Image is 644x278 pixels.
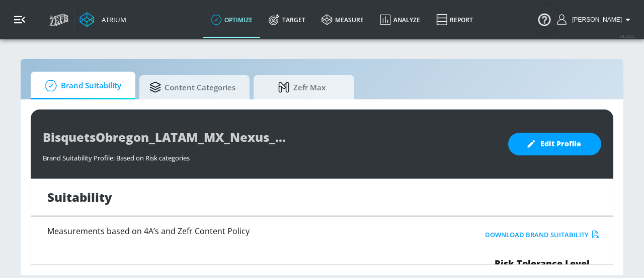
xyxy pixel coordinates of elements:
button: Open Resource Center [530,5,558,33]
span: Content Categories [149,75,235,99]
a: Target [261,2,313,38]
h6: Measurements based on 4A’s and Zefr Content Policy [47,227,424,235]
span: login as: ana.cruz@groupm.com [568,16,622,23]
button: Edit Profile [508,133,601,155]
span: Edit Profile [528,138,581,150]
div: Brand Suitability Profile: Based on Risk categories [43,148,498,162]
a: measure [313,2,372,38]
a: optimize [203,2,261,38]
span: Zefr Max [264,75,340,99]
button: Download Brand Suitability [482,227,602,243]
h1: Suitability [47,189,112,205]
span: Brand Suitability [41,74,121,98]
span: v 4.32.0 [620,33,634,39]
a: Analyze [372,2,428,38]
button: [PERSON_NAME] [557,14,634,26]
a: Report [428,2,481,38]
span: Risk Tolerance Level [495,257,590,269]
div: Atrium [98,15,126,24]
a: Atrium [79,12,126,27]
